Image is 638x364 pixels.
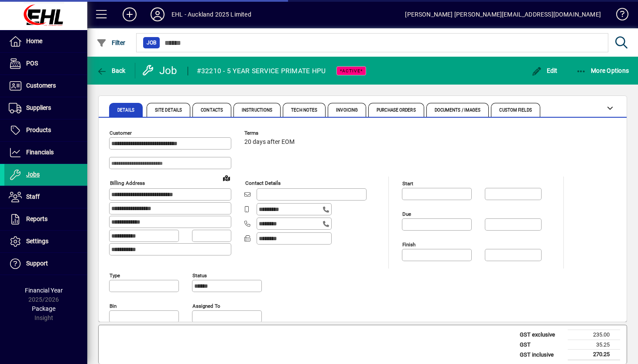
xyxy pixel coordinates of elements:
[435,108,481,112] span: Documents / Images
[26,82,56,89] span: Customers
[26,193,40,200] span: Staff
[402,180,413,187] mat-label: Start
[201,108,223,112] span: Contacts
[4,253,87,275] a: Support
[26,126,51,133] span: Products
[32,305,55,312] span: Package
[515,350,568,360] td: GST inclusive
[402,211,411,217] mat-label: Due
[4,208,87,230] a: Reports
[4,231,87,252] a: Settings
[610,2,627,30] a: Knowledge Base
[110,303,117,309] mat-label: Bin
[94,35,128,51] button: Filter
[26,215,48,222] span: Reports
[4,186,87,208] a: Staff
[96,39,126,46] span: Filter
[244,139,295,146] span: 20 days after EOM
[291,108,317,112] span: Tech Notes
[568,340,620,350] td: 35.25
[529,63,560,78] button: Edit
[26,149,54,156] span: Financials
[244,130,297,136] span: Terms
[110,130,132,136] mat-label: Customer
[4,142,87,163] a: Financials
[96,67,126,74] span: Back
[144,7,172,22] button: Profile
[4,75,87,97] a: Customers
[116,7,144,22] button: Add
[405,7,601,21] div: [PERSON_NAME] [PERSON_NAME][EMAIL_ADDRESS][DOMAIN_NAME]
[147,38,156,47] span: Job
[568,330,620,340] td: 235.00
[242,108,272,112] span: Instructions
[26,238,48,245] span: Settings
[574,63,631,78] button: More Options
[94,63,128,78] button: Back
[172,7,251,21] div: EHL - Auckland 2025 Limited
[197,64,326,78] div: #32210 - 5 YEAR SERVICE PRIMATE HPU
[377,108,416,112] span: Purchase Orders
[110,272,120,279] mat-label: Type
[532,67,558,74] span: Edit
[87,63,135,78] app-page-header-button: Back
[192,303,220,309] mat-label: Assigned to
[4,97,87,119] a: Suppliers
[192,272,207,279] mat-label: Status
[515,330,568,340] td: GST exclusive
[4,119,87,141] a: Products
[117,108,134,112] span: Details
[4,31,87,52] a: Home
[142,64,179,78] div: Job
[26,60,38,67] span: POS
[568,350,620,360] td: 270.25
[336,108,358,112] span: Invoicing
[155,108,182,112] span: Site Details
[26,171,40,178] span: Jobs
[25,287,63,294] span: Financial Year
[515,340,568,350] td: GST
[4,53,87,75] a: POS
[26,104,51,111] span: Suppliers
[576,67,629,74] span: More Options
[499,108,532,112] span: Custom Fields
[220,171,233,185] a: View on map
[402,242,415,248] mat-label: Finish
[26,37,42,44] span: Home
[26,260,48,267] span: Support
